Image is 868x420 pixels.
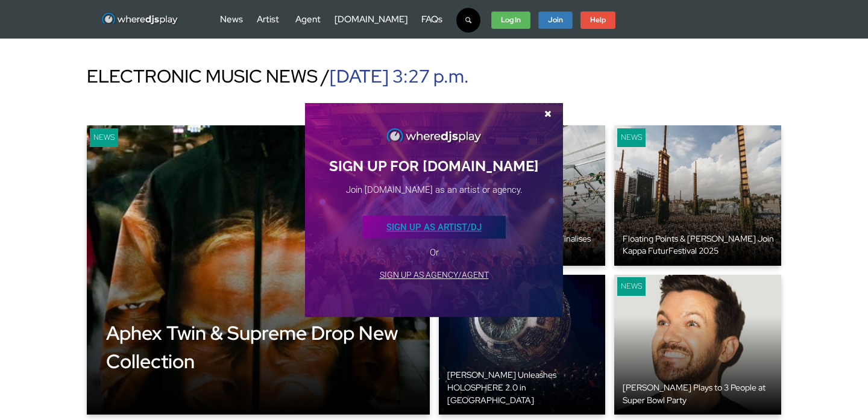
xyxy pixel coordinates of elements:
div: ELECTRONIC MUSIC NEWS / [87,63,781,89]
a: keyboard News Floating Points & [PERSON_NAME] Join Kappa FuturFestival 2025 [614,125,781,266]
strong: Join [548,15,563,25]
a: Log In [491,11,530,30]
p: Join [DOMAIN_NAME] as an artist or agency. [329,183,539,196]
div: News [617,277,646,296]
a: SIGN UP AS AGENCY/AGENT [380,270,489,280]
strong: Help [590,15,606,25]
div: [PERSON_NAME] Plays to 3 People at Super Bowl Party [623,381,781,406]
a: [DOMAIN_NAME] [335,13,407,25]
a: Gamer News Aphex Twin & Supreme Drop New Collection [87,125,430,415]
img: keyboard [614,275,781,415]
a: Artist [257,13,279,25]
a: keyboard News [PERSON_NAME] Plays to 3 People at Super Bowl Party [614,275,781,415]
a: Agent [295,13,321,25]
div: Floating Points & [PERSON_NAME] Join Kappa FuturFestival 2025 [623,233,781,257]
h2: SIGN UP FOR [DOMAIN_NAME] [329,158,539,175]
a: Help [580,11,615,30]
span: [DATE] 3:27 p.m. [330,64,469,88]
a: keyboard News [PERSON_NAME] Unleashes HOLOSPHERE 2.0 in [GEOGRAPHIC_DATA] [439,275,606,415]
div: [PERSON_NAME] Unleashes HOLOSPHERE 2.0 in [GEOGRAPHIC_DATA] [447,369,606,406]
a: SIGN UP AS ARTIST/DJ [362,216,506,239]
img: WhereDJsPlay [101,12,179,27]
div: News [617,128,646,147]
a: FAQs [421,13,442,25]
div: News [90,128,119,147]
strong: Log In [501,15,521,25]
p: Or [329,246,539,259]
a: News [220,13,243,25]
img: WhereDJsPlay Logo [386,127,483,146]
div: Aphex Twin & Supreme Drop New Collection [106,319,430,376]
img: Gamer [87,125,430,415]
a: Join [538,11,573,30]
img: keyboard [614,125,781,266]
